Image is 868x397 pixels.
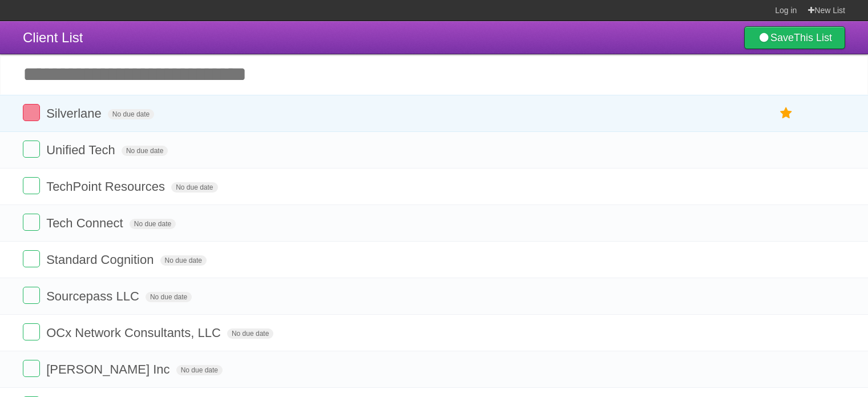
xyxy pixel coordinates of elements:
[227,328,273,339] span: No due date
[46,252,156,267] span: Standard Cognition
[46,106,104,121] span: Silverlane
[46,326,224,340] span: OCx Network Consultants, LLC
[23,104,40,121] label: Done
[46,216,126,230] span: Tech Connect
[176,365,223,375] span: No due date
[23,177,40,194] label: Done
[46,143,118,157] span: Unified Tech
[776,104,797,123] label: Star task
[23,30,83,45] span: Client List
[23,214,40,231] label: Done
[23,287,40,304] label: Done
[146,292,192,302] span: No due date
[160,255,207,266] span: No due date
[171,182,217,193] span: No due date
[23,360,40,377] label: Done
[744,26,845,49] a: SaveThis List
[46,179,168,194] span: TechPoint Resources
[23,250,40,267] label: Done
[23,141,40,158] label: Done
[794,32,832,43] b: This List
[122,146,168,156] span: No due date
[130,219,176,229] span: No due date
[108,109,154,119] span: No due date
[23,323,40,340] label: Done
[46,289,142,303] span: Sourcepass LLC
[46,362,172,376] span: [PERSON_NAME] Inc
